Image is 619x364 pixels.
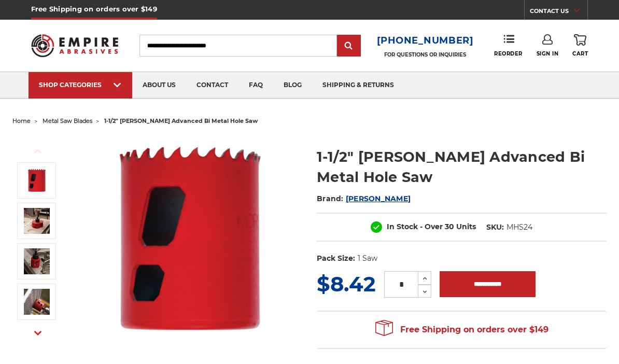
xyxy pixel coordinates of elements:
button: Next [25,322,50,344]
img: 1-1/2" Morse Advanced Bi Metal Hole Saw [24,289,50,315]
span: Free Shipping on orders over $149 [375,319,548,340]
p: FOR QUESTIONS OR INQUIRIES [377,51,474,58]
a: [PERSON_NAME] [346,194,411,203]
span: $8.42 [317,271,376,297]
span: Sign In [537,50,559,57]
img: 1-1/2" Morse Advanced Bi Metal Hole Saw [24,167,50,193]
a: Reorder [494,34,523,57]
button: Previous [25,140,50,162]
a: shipping & returns [312,72,404,99]
a: faq [238,72,273,99]
dd: MHS24 [507,222,532,233]
span: Cart [572,50,588,57]
span: 1-1/2" [PERSON_NAME] advanced bi metal hole saw [104,117,258,124]
a: blog [273,72,312,99]
a: CONTACT US [530,5,587,20]
img: 1-1/2" Morse Advanced Bi Metal Hole Saw [24,208,50,234]
a: metal saw blades [43,117,92,124]
dd: 1 Saw [358,253,377,264]
a: contact [186,72,238,99]
a: Cart [572,34,588,57]
span: - Over [420,222,443,231]
span: 30 [445,222,454,231]
dt: SKU: [486,222,504,233]
span: Reorder [494,50,523,57]
img: 1-1/2" Morse Advanced Bi Metal Hole Saw [86,136,293,343]
dt: Pack Size: [317,253,355,264]
span: Brand: [317,194,344,203]
img: Empire Abrasives [31,29,119,63]
span: In Stock [387,222,418,231]
a: home [12,117,31,124]
input: Submit [339,36,359,57]
a: about us [132,72,186,99]
div: SHOP CATEGORIES [39,81,122,89]
span: Units [456,222,476,231]
h1: 1-1/2" [PERSON_NAME] Advanced Bi Metal Hole Saw [317,147,607,187]
img: 1-1/2" Morse Advanced Bi Metal Hole Saw [24,248,50,274]
a: [PHONE_NUMBER] [377,33,474,48]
